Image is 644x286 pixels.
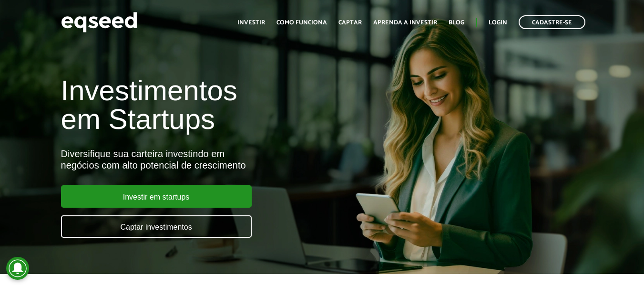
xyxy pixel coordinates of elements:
a: Investir em startups [61,185,252,208]
a: Login [489,20,507,26]
div: Diversifique sua carteira investindo em negócios com alto potencial de crescimento [61,148,369,171]
a: Captar [338,20,362,26]
img: EqSeed [61,10,137,35]
a: Cadastre-se [519,15,585,29]
a: Blog [449,20,464,26]
a: Aprenda a investir [373,20,437,26]
a: Captar investimentos [61,215,252,238]
a: Investir [237,20,265,26]
h1: Investimentos em Startups [61,76,369,134]
a: Como funciona [276,20,327,26]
